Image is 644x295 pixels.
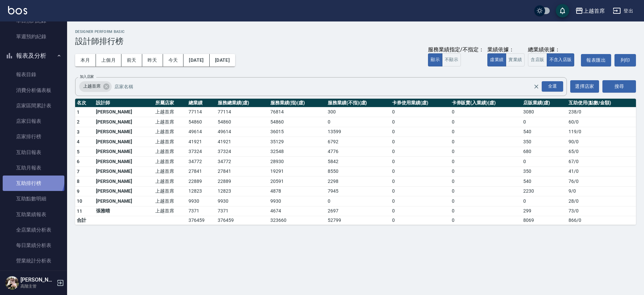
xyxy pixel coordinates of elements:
a: 報表匯出 [581,54,611,66]
h3: 設計師排行榜 [75,37,636,46]
td: 9 / 0 [567,186,636,196]
td: 上越首席 [154,107,187,117]
td: 0 [326,196,390,206]
td: 0 [450,107,522,117]
td: 32548 [269,147,326,157]
button: 選擇店家 [570,80,599,93]
td: 8069 [522,216,567,225]
button: 報表及分析 [3,47,64,64]
td: 上越首席 [154,196,187,206]
td: 34772 [187,157,216,167]
button: 本月 [75,54,96,66]
td: 5842 [326,157,390,167]
td: 4674 [269,206,326,216]
span: 8 [77,179,79,184]
a: 店家區間累計表 [3,98,64,113]
td: 350 [522,137,567,147]
td: 76 / 0 [567,177,636,187]
a: 互助點數明細 [3,191,64,206]
span: 6 [77,159,79,164]
th: 設計師 [94,99,154,107]
input: 店家名稱 [113,81,545,92]
td: 540 [522,127,567,137]
td: 0 [390,196,450,206]
td: 0 [450,186,522,196]
th: 互助使用(點數/金額) [567,99,636,107]
td: [PERSON_NAME] [94,147,154,157]
button: [DATE] [183,54,209,66]
td: 323660 [269,216,326,225]
td: 0 [326,117,390,127]
td: 上越首席 [154,117,187,127]
td: 上越首席 [154,186,187,196]
td: 37324 [187,147,216,157]
td: 22889 [216,177,268,187]
a: 全店業績分析表 [3,222,64,238]
td: 34772 [216,157,268,167]
td: 0 [522,157,567,167]
td: 27841 [187,166,216,177]
div: 業績依據： [487,46,525,53]
td: 300 [326,107,390,117]
td: 119 / 0 [567,127,636,137]
td: 0 [390,157,450,167]
td: 20591 [269,177,326,187]
td: 0 [390,177,450,187]
td: 上越首席 [154,137,187,147]
td: 6792 [326,137,390,147]
td: 36015 [269,127,326,137]
span: 9 [77,189,79,194]
a: 營業項目月分析表 [3,269,64,284]
td: 27841 [216,166,268,177]
td: 77114 [216,107,268,117]
td: 238 / 0 [567,107,636,117]
img: Person [5,276,19,290]
td: 上越首席 [154,147,187,157]
td: 540 [522,177,567,187]
td: 54860 [216,117,268,127]
td: 0 [450,206,522,216]
td: 0 [450,177,522,187]
td: 0 [450,147,522,157]
span: 3 [77,129,79,135]
button: 列印 [614,54,636,66]
td: 22889 [187,177,216,187]
td: 0 [390,127,450,137]
td: 2230 [522,186,567,196]
td: 0 [522,117,567,127]
label: 加入店家 [80,74,94,79]
td: 54860 [187,117,216,127]
td: 19291 [269,166,326,177]
td: 52799 [326,216,390,225]
th: 所屬店家 [154,99,187,107]
span: 2 [77,119,79,125]
button: save [556,4,569,17]
button: 昨天 [142,54,163,66]
button: 搜尋 [602,80,636,93]
td: 0 [390,206,450,216]
td: 0 [450,196,522,206]
td: 7371 [187,206,216,216]
a: 店家排行榜 [3,129,64,144]
a: 消費分析儀表板 [3,83,64,98]
button: Open [540,80,565,93]
button: 前天 [121,54,142,66]
td: 9930 [269,196,326,206]
td: 65 / 0 [567,147,636,157]
td: 上越首席 [154,206,187,216]
a: 互助排行榜 [3,176,64,191]
span: 5 [77,149,79,154]
td: 上越首席 [154,166,187,177]
td: 54860 [269,117,326,127]
a: 報表目錄 [3,67,64,82]
h2: Designer Perform Basic [75,30,636,34]
a: 單週預約紀錄 [3,29,64,44]
a: 互助日報表 [3,145,64,160]
button: 不顯示 [442,53,461,66]
button: 今天 [163,54,184,66]
table: a dense table [75,99,636,225]
button: 實業績 [506,53,525,66]
td: 張雅晴 [94,206,154,216]
td: [PERSON_NAME] [94,117,154,127]
td: 680 [522,147,567,157]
